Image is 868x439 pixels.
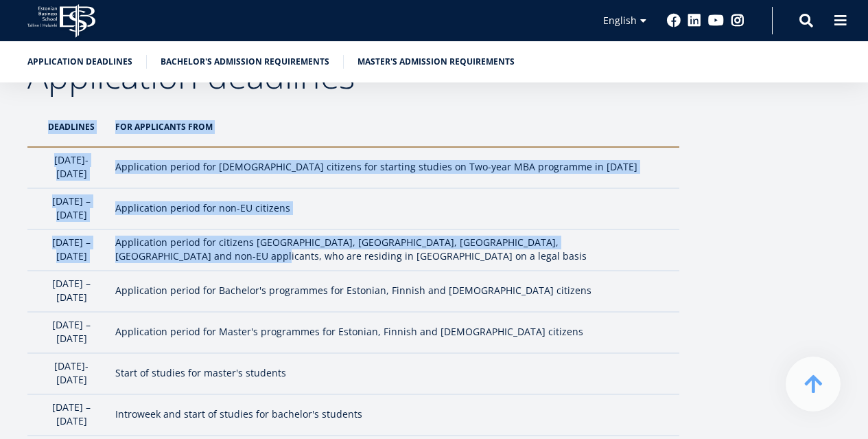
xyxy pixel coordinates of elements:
a: Facebook [667,14,681,27]
a: Application deadlines [27,55,132,69]
td: Application period for Master's programmes for Estonian, Finnish and [DEMOGRAPHIC_DATA] citizens [108,312,679,353]
p: Application period for Bachelor's programmes for Estonian, Finnish and [DEMOGRAPHIC_DATA] citizens [115,284,666,297]
td: [DATE] – [DATE] [27,229,108,271]
th: For applicants from [108,106,679,147]
a: Instagram [731,14,744,27]
td: [DATE] – [DATE] [27,188,108,229]
a: Linkedin [688,14,701,27]
td: [DATE] – [DATE] [27,394,108,436]
td: Application period for [DEMOGRAPHIC_DATA] citizens for starting studies on Two-year MBA programme... [108,147,679,188]
td: [DATE] – [DATE] [27,312,108,353]
a: Youtube [708,14,724,27]
td: [DATE]-[DATE] [27,353,108,394]
a: Bachelor's admission requirements [161,55,329,69]
td: Start of studies for master's students [108,353,679,394]
h2: Application deadlines [27,58,679,93]
p: DeadlineS [41,120,102,134]
td: Application period for non-EU citizens [108,188,679,229]
td: [DATE] – [DATE] [27,271,108,312]
td: Application period for citizens [GEOGRAPHIC_DATA], [GEOGRAPHIC_DATA], [GEOGRAPHIC_DATA], [GEOGRAP... [108,229,679,271]
td: [DATE]- [DATE] [27,147,108,188]
a: Master's admission requirements [357,55,515,69]
p: Introweek and start of studies for bachelor's students [115,407,666,421]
